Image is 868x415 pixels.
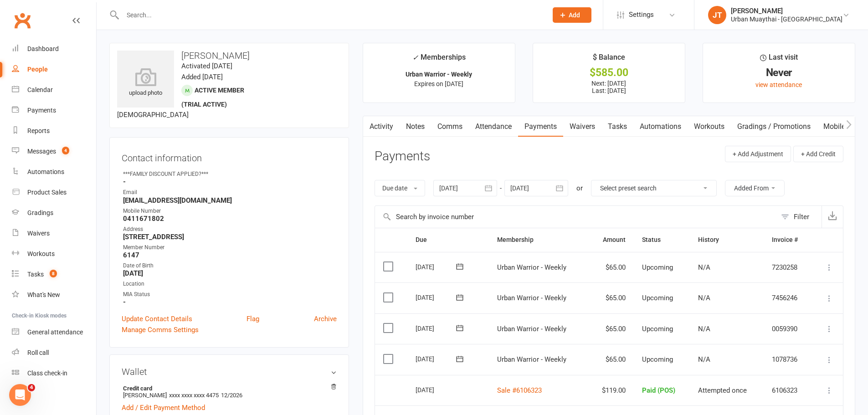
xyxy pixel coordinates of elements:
h3: Contact information [122,149,337,163]
a: Attendance [469,116,518,137]
span: N/A [698,294,710,302]
div: Payments [27,107,56,114]
span: Active member (trial active) [181,87,244,108]
strong: 0411671802 [123,215,337,223]
div: Email [123,188,337,197]
div: Tasks [27,271,44,278]
a: What's New [12,285,96,305]
span: xxxx xxxx xxxx 4475 [169,392,219,399]
a: Activity [363,116,400,137]
span: 4 [62,147,69,154]
span: Urban Warrior - Weekly [497,325,566,333]
div: [DATE] [416,290,457,304]
button: Added From [725,180,785,196]
a: Add / Edit Payment Method [122,402,205,413]
strong: [DATE] [123,269,337,277]
h3: Payments [375,149,430,164]
td: $65.00 [588,313,634,344]
strong: Credit card [123,385,332,392]
a: General attendance kiosk mode [12,322,96,343]
strong: [EMAIL_ADDRESS][DOMAIN_NAME] [123,196,337,205]
div: Date of Birth [123,261,337,270]
span: N/A [698,325,710,333]
th: Status [634,228,690,251]
a: Mobile App [817,116,866,137]
div: Mobile Number [123,207,337,215]
div: or [576,183,583,194]
div: Dashboard [27,45,59,52]
a: Roll call [12,343,96,363]
strong: [STREET_ADDRESS] [123,233,337,241]
div: $ Balance [593,51,625,68]
a: Notes [400,116,431,137]
td: 7456246 [764,282,812,313]
td: 7230258 [764,252,812,283]
div: Last visit [760,51,798,68]
div: ***FAMILY DISCOUNT APPLIED?*** [123,170,337,179]
div: JT [708,6,726,24]
button: Filter [776,206,822,228]
h3: [PERSON_NAME] [117,51,341,61]
span: 4 [28,384,35,391]
td: $119.00 [588,375,634,406]
div: Location [123,280,337,288]
a: Waivers [12,223,96,244]
a: Calendar [12,80,96,100]
span: 12/2026 [221,392,242,399]
div: Class check-in [27,369,67,377]
span: N/A [698,263,710,272]
th: History [690,228,764,251]
a: Tasks [601,116,633,137]
span: Settings [629,5,654,25]
div: Messages [27,148,56,155]
div: Filter [794,211,809,222]
span: Urban Warrior - Weekly [497,355,566,364]
div: $585.00 [541,68,677,77]
div: [PERSON_NAME] [731,7,842,15]
li: [PERSON_NAME] [122,384,337,400]
a: view attendance [755,81,802,88]
div: Gradings [27,209,53,216]
div: Never [711,68,847,77]
span: Attempted once [698,386,747,395]
strong: - [123,178,337,186]
div: Workouts [27,250,55,257]
span: N/A [698,355,710,364]
td: 1078736 [764,344,812,375]
div: Urban Muaythai - [GEOGRAPHIC_DATA] [731,15,842,23]
i: ✓ [412,53,418,62]
div: [DATE] [416,260,457,274]
a: Messages 4 [12,141,96,162]
span: Urban Warrior - Weekly [497,294,566,302]
div: [DATE] [416,321,457,335]
div: Automations [27,168,64,175]
a: Workouts [688,116,731,137]
a: Automations [633,116,688,137]
a: Update Contact Details [122,313,192,324]
div: Waivers [27,230,50,237]
div: General attendance [27,328,83,336]
a: Sale #6106323 [497,386,542,395]
a: Dashboard [12,39,96,59]
strong: 6147 [123,251,337,259]
span: Paid (POS) [642,386,675,395]
a: Payments [12,100,96,121]
a: Payments [518,116,563,137]
iframe: Intercom live chat [9,384,31,406]
td: $65.00 [588,344,634,375]
a: Class kiosk mode [12,363,96,384]
a: Comms [431,116,469,137]
td: 6106323 [764,375,812,406]
a: Workouts [12,244,96,264]
span: Add [569,11,580,19]
input: Search... [120,9,541,21]
a: Archive [314,313,337,324]
div: Memberships [412,51,466,68]
td: $65.00 [588,252,634,283]
a: Flag [247,313,259,324]
div: [DATE] [416,352,457,366]
div: Reports [27,127,50,134]
time: Activated [DATE] [181,62,232,70]
h3: Wallet [122,367,337,377]
strong: - [123,298,337,306]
